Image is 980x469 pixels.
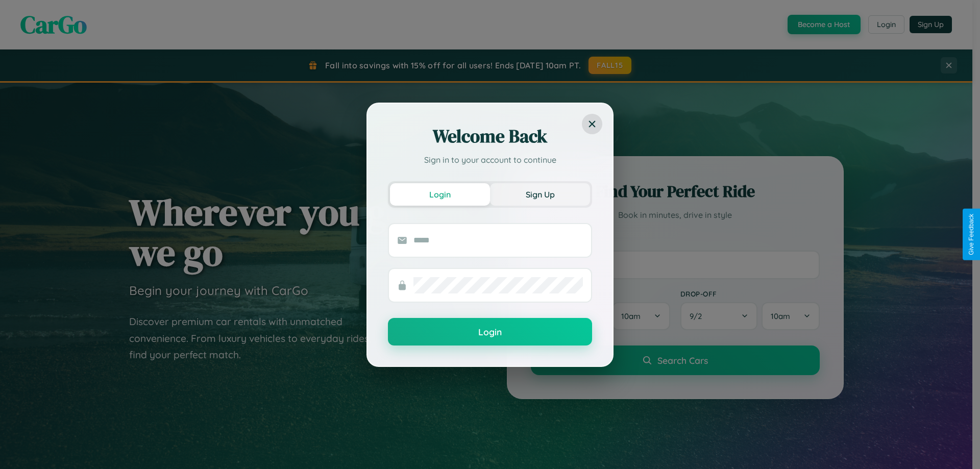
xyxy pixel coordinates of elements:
[388,318,592,345] button: Login
[388,124,592,149] h2: Welcome Back
[968,214,975,255] div: Give Feedback
[388,154,592,166] p: Sign in to your account to continue
[390,183,490,206] button: Login
[490,183,590,206] button: Sign Up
